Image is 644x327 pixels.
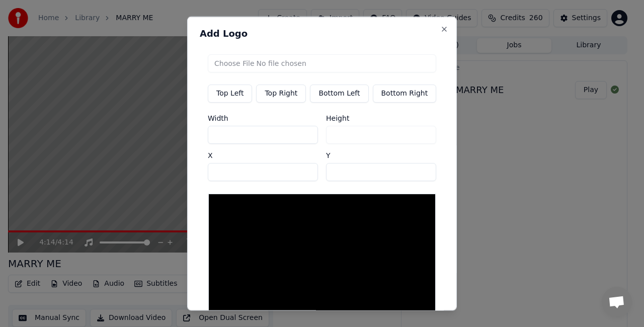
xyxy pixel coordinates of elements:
[310,85,368,103] button: Bottom Left
[256,85,306,103] button: Top Right
[200,29,444,38] h2: Add Logo
[208,85,252,103] button: Top Left
[372,85,436,103] button: Bottom Right
[326,152,436,159] label: Y
[326,115,436,122] label: Height
[208,152,318,159] label: X
[208,115,318,122] label: Width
